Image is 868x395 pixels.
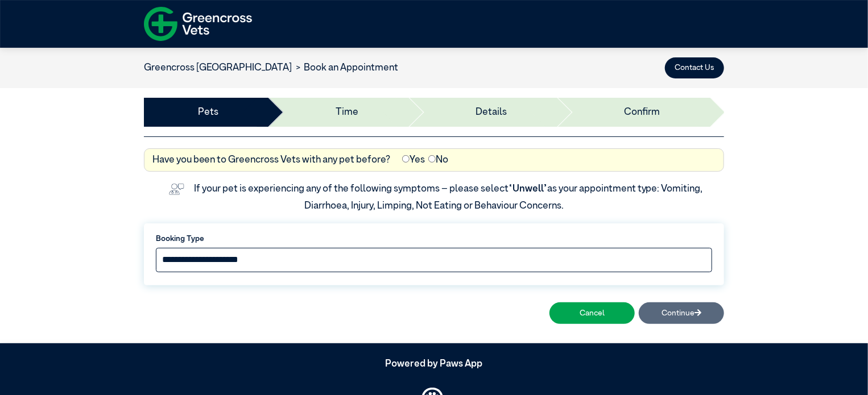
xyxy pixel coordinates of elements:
[402,155,410,163] input: Yes
[152,153,391,168] label: Have you been to Greencross Vets with any pet before?
[292,61,399,76] li: Book an Appointment
[665,57,724,78] button: Contact Us
[165,180,188,199] img: vet
[198,105,218,120] a: Pets
[428,155,436,163] input: No
[144,3,252,45] img: f-logo
[402,153,425,168] label: Yes
[144,63,292,73] a: Greencross [GEOGRAPHIC_DATA]
[509,184,547,194] span: “Unwell”
[144,359,724,370] h5: Powered by Paws App
[549,302,635,323] button: Cancel
[156,233,712,244] label: Booking Type
[428,153,448,168] label: No
[144,61,399,76] nav: breadcrumb
[194,184,705,211] label: If your pet is experiencing any of the following symptoms – please select as your appointment typ...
